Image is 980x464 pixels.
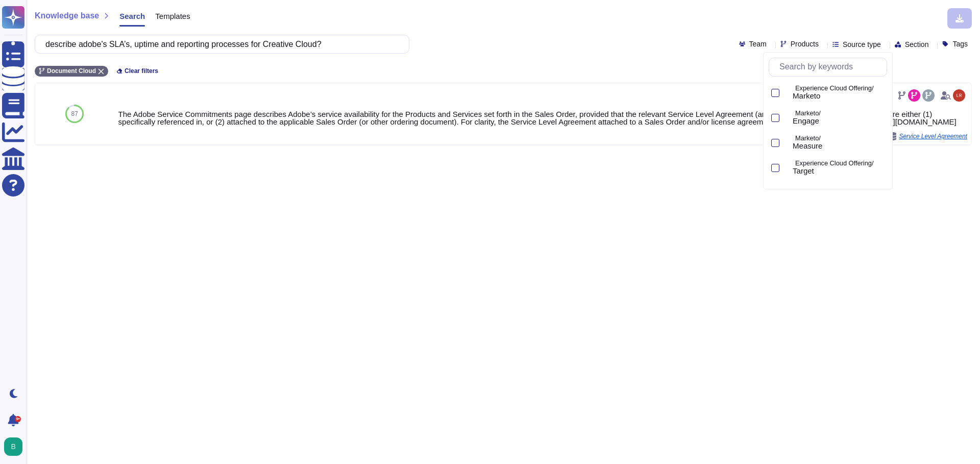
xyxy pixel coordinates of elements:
div: Engage [785,112,789,124]
span: Clear filters [125,68,158,74]
div: Marketo [785,82,887,105]
span: Document Cloud [47,68,96,74]
img: user [4,437,22,456]
div: Target [785,162,789,174]
span: Search [119,12,145,20]
div: Engage [785,107,887,130]
div: Marketo [793,91,883,101]
div: Measure [785,132,887,155]
div: Target [785,157,887,180]
span: Source: [866,132,967,140]
img: user [953,89,965,102]
div: Measure [785,137,789,149]
span: Team [749,40,767,47]
span: Section [905,41,929,48]
input: Search a question or template... [40,35,399,53]
div: 9+ [15,416,21,422]
span: Measure [793,141,822,151]
p: Experience Cloud Offering/ [795,85,883,92]
span: Engage [793,116,819,126]
span: Target [793,166,814,176]
p: Experience Cloud Offering/ [795,160,883,167]
span: Knowledge base [35,12,99,20]
div: WorkFront [785,182,887,205]
div: Target [793,166,883,176]
span: Service Level Agreement [899,133,967,139]
span: Tags [952,40,968,47]
span: Templates [155,12,190,20]
div: Marketo [785,87,789,99]
input: Search by keywords [774,58,887,76]
button: user [2,435,30,458]
span: Products [791,40,819,47]
div: Engage [793,116,883,126]
span: Source type [843,41,881,48]
div: The Adobe Service Commitments page describes Adobe’s service availability for the Products and Se... [118,110,967,126]
span: 87 [71,111,78,117]
p: Marketo/ [795,135,883,142]
p: Marketo/ [795,110,883,117]
span: Marketo [793,91,820,101]
div: Measure [793,141,883,151]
